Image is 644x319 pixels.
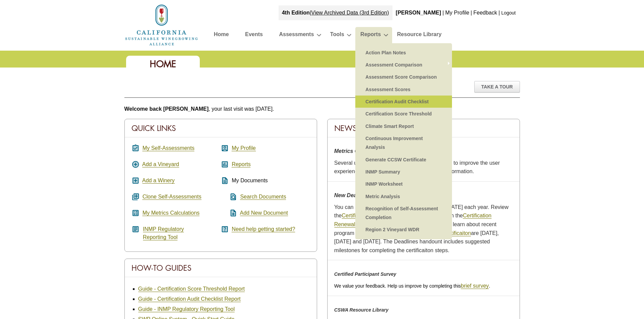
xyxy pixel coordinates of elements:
div: | [442,5,445,20]
a: My Profile [445,10,469,16]
a: Reports [360,30,381,42]
a: Metric Analysis [362,190,445,203]
i: assessment [221,160,229,168]
i: queue [132,193,140,201]
strong: 4th Edition [282,10,310,16]
a: Guide - Certification Audit Checklist Report [138,296,241,302]
a: Logout [501,10,516,16]
em: CSWA Resource Library [334,307,389,313]
span: Home [150,58,176,70]
a: My Profile [232,145,256,151]
b: [PERSON_NAME] [396,10,441,16]
a: Home [214,30,229,42]
i: find_in_page [221,193,237,201]
p: You can start the Self-Assessment as early as [DATE] each year. Review the handout and watch the ... [334,203,513,255]
i: add_circle [132,160,140,168]
a: Assessment Scores [362,83,445,96]
a: INMP Summary [362,166,445,178]
p: , your last visit was [DATE]. [124,105,520,113]
a: My Self-Assessments [142,145,194,151]
b: Welcome back [PERSON_NAME] [124,106,209,112]
a: Certification Score Threshold [362,108,445,120]
i: description [221,177,229,185]
a: Recognition of Self-Assessment Completion [362,203,445,224]
i: add_box [132,177,140,185]
i: assignment_turned_in [132,144,140,152]
a: Reports [232,161,251,167]
i: account_box [221,144,229,152]
span: My Documents [232,178,268,183]
a: Continuous Improvement Analysis [362,132,445,154]
span: Several updates were made to the metrics center to improve the user experience and remove under-u... [334,160,500,175]
div: Take A Tour [474,81,520,92]
img: logo_cswa2x.png [124,3,199,47]
a: Resource Library [397,30,442,42]
a: Guide - Certification Score Threshold Report [138,286,245,292]
em: Certified Participant Survey [334,271,397,277]
a: Certification Renewal Webinar [334,213,492,228]
i: help_center [221,225,229,233]
i: note_add [221,209,237,217]
i: calculate [132,209,140,217]
div: | [498,5,501,20]
a: My Metrics Calculations [142,210,199,216]
strong: New Deadlines [334,192,373,198]
div: How-To Guides [125,259,317,277]
i: article [132,225,140,233]
a: Climate Smart Report [362,120,445,132]
a: Assessment Comparison [362,59,445,71]
div: Quick Links [125,119,317,137]
div: | [470,5,473,20]
a: Guide - INMP Regulatory Reporting Tool [138,306,235,312]
a: Add New Document [240,210,288,216]
strong: Metrics Center Updates [334,148,395,154]
a: Need help getting started? [232,226,295,232]
div: | [279,5,392,20]
div: News [328,119,520,137]
a: Tools [330,30,344,42]
a: Home [124,22,199,27]
a: Region 2 Vineyard WDR [362,223,445,236]
a: INMP RegulatoryReporting Tool [143,226,184,240]
a: Assessment Score Comparison [362,71,445,83]
a: Certification Renewal Steps [342,213,408,219]
a: Feedback [473,10,497,16]
a: Add a Winery [142,178,175,184]
a: Add a Vineyard [142,161,179,167]
a: brief survey [461,283,489,289]
span: We value your feedback. Help us improve by completing this . [334,283,490,289]
a: Certification Audit Checklist [362,96,445,108]
a: Assessments [279,30,314,42]
span: » [447,61,450,68]
a: INMP Worksheet [362,178,445,190]
a: View Archived Data (3rd Edition) [311,10,389,16]
a: Action Plan Notes [362,47,445,59]
a: Generate CCSW Certificate [362,154,445,166]
a: Clone Self-Assessments [142,194,201,200]
a: Search Documents [240,194,286,200]
a: Events [245,30,263,42]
